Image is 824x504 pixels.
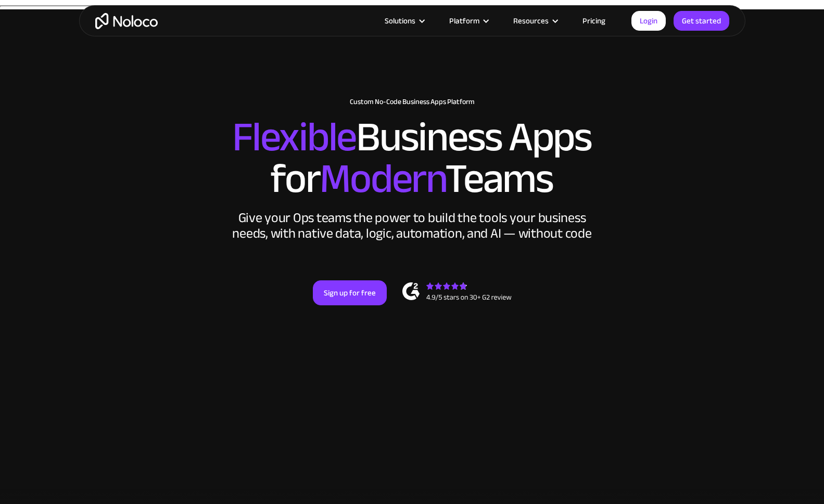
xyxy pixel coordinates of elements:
[385,14,415,28] div: Solutions
[320,140,445,217] span: Modern
[569,14,618,28] a: Pricing
[230,210,594,241] div: Give your Ops teams the power to build the tools your business needs, with native data, logic, au...
[372,14,436,28] div: Solutions
[513,14,549,28] div: Resources
[90,98,735,106] h1: Custom No-Code Business Apps Platform
[674,11,729,31] a: Get started
[313,280,387,305] a: Sign up for free
[631,11,666,31] a: Login
[90,117,735,200] h2: Business Apps for Teams
[436,14,500,28] div: Platform
[500,14,569,28] div: Resources
[449,14,479,28] div: Platform
[232,98,356,176] span: Flexible
[95,13,158,29] a: home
